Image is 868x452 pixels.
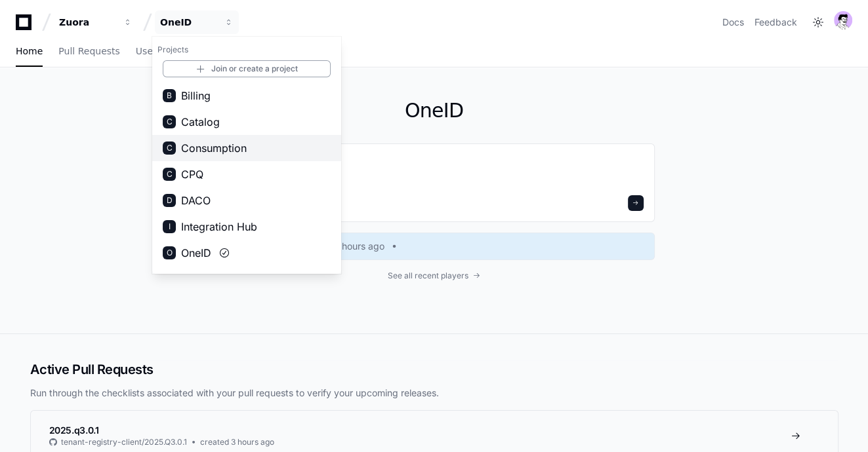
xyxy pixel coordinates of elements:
span: created 3 hours ago [200,437,274,447]
a: Powered byPylon [93,71,159,82]
a: Users [136,37,161,67]
a: Home [16,37,43,67]
a: Pull Requests [58,37,119,67]
span: Home [16,47,43,55]
span: Pull Requests [58,47,119,55]
a: Docs [722,16,744,29]
span: Catalog [181,114,220,130]
span: Consumption [181,140,247,156]
div: O [163,246,176,259]
div: C [163,115,176,128]
div: Zuora [59,16,115,29]
a: Join or create a project [163,60,331,77]
span: tenant-registry-client/2025.Q3.0.1 [61,437,187,447]
span: Users [136,47,161,55]
h2: Active Pull Requests [30,360,838,379]
button: Zuora [54,10,138,34]
button: OneID [155,10,239,34]
span: Integration Hub [181,219,257,235]
div: B [163,89,176,102]
button: Feedback [754,16,797,29]
span: OneID [181,245,211,261]
div: Zuora [152,37,341,274]
h1: OneID [214,99,655,122]
span: 2025.q3.0.1 [49,424,99,436]
a: 2025.q3.0.1was created 3 hours ago [225,240,644,253]
div: D [163,194,176,207]
p: Run through the checklists associated with your pull requests to verify your upcoming releases. [30,386,838,400]
div: I [163,220,176,233]
div: OneID [160,16,217,29]
span: Billing [181,88,211,104]
span: See all recent players [388,271,468,281]
h1: Projects [152,39,341,60]
img: avatar [834,11,852,29]
a: See all recent players [214,271,655,281]
div: C [163,168,176,181]
div: C [163,141,176,155]
span: Pylon [131,72,159,82]
span: CPQ [181,166,203,182]
span: DACO [181,193,211,208]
